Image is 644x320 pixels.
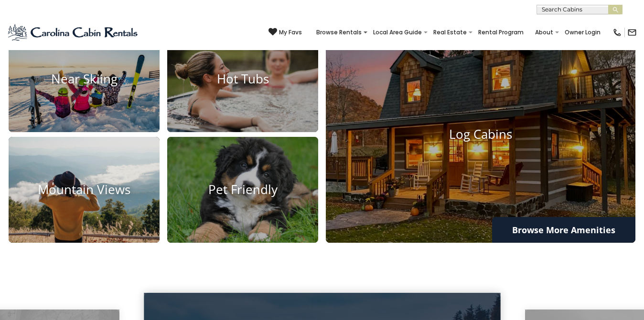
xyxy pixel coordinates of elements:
h4: Hot Tubs [167,72,318,87]
a: Rental Program [473,26,528,39]
a: Real Estate [429,26,472,39]
a: Owner Login [560,26,605,39]
span: My Favs [279,28,302,37]
a: Mountain Views [9,137,160,243]
img: phone-regular-black.png [612,28,622,37]
a: Browse Rentals [311,26,366,39]
a: About [530,26,558,39]
img: Blue-2.png [7,23,140,42]
h4: Pet Friendly [167,183,318,197]
a: Local Area Guide [368,26,427,39]
h4: Mountain Views [9,183,160,197]
h4: Near Skiing [9,72,160,87]
a: Log Cabins [326,26,635,243]
img: mail-regular-black.png [627,28,637,37]
a: Near Skiing [9,26,160,132]
a: Browse More Amenities [492,217,635,243]
h4: Log Cabins [326,127,635,142]
a: Pet Friendly [167,137,318,243]
a: My Favs [268,28,302,37]
a: Hot Tubs [167,26,318,132]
